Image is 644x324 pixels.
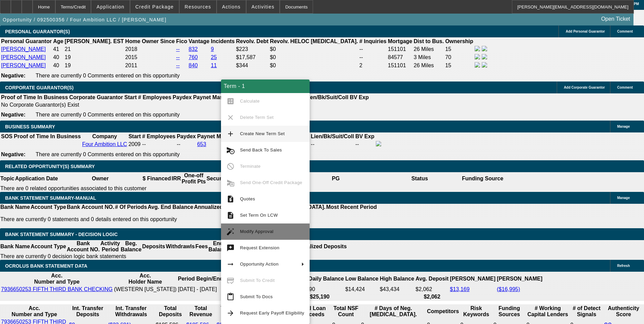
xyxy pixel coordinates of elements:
[142,240,166,253] th: Deposits
[294,172,378,185] th: PG
[147,204,194,211] th: Avg. End Balance
[355,141,375,148] td: --
[1,133,13,140] th: SOS
[332,305,360,318] th: Sum of the Total NSF Count and Total Overdraft Fee Count from Ocrolus
[1,151,25,157] b: Negative:
[345,272,379,285] th: Low Balance
[295,293,344,300] th: $25,190
[1,286,113,292] a: 7936650253 FIFTH THIRD BANK CHECKING
[475,62,480,68] img: facebook-icon.png
[0,216,377,222] p: There are currently 0 statements and 0 details entered on this opportunity
[236,46,269,53] td: $223
[270,54,358,61] td: $0
[15,172,58,185] th: Application Date
[82,141,127,147] a: Four Ambition LLC
[293,240,347,253] th: Annualized Deposits
[413,62,444,69] td: 26 Miles
[1,54,46,60] a: [PERSON_NAME]
[211,54,217,60] a: 25
[295,272,344,285] th: Avg. Daily Balance
[1,73,25,78] b: Negative:
[155,305,185,318] th: Total Deposits
[53,62,63,69] td: 40
[240,294,273,299] span: Submit To Docs
[176,62,180,68] a: --
[115,204,147,211] th: # Of Periods
[293,305,331,318] th: Total Loan Proceeds
[236,62,269,69] td: $344
[189,62,198,68] a: 840
[617,196,630,200] span: Manage
[305,94,348,100] b: Lien/Bk/Suit/Coll
[482,54,487,59] img: linkedin-icon.png
[378,172,462,185] th: Status
[176,54,180,60] a: --
[415,293,449,300] th: $2,062
[217,0,246,13] button: Actions
[197,133,251,139] b: Paynet Master Score
[53,54,63,61] td: 40
[240,131,285,136] span: Create New Term Set
[1,94,68,101] th: Proof of Time In Business
[226,244,235,252] mat-icon: try
[450,286,470,292] a: $13,169
[142,133,176,139] b: # Employees
[388,46,413,53] td: 151101
[36,73,180,78] span: There are currently 0 Comments entered on this opportunity
[189,54,198,60] a: 760
[1,112,25,118] b: Negative:
[1,38,52,44] b: Personal Guarantor
[388,38,412,44] b: Mortgage
[226,195,235,203] mat-icon: request_quote
[173,94,192,100] b: Paydex
[65,62,124,69] td: 19
[240,310,304,316] span: Request Early Payoff Eligibility
[211,46,214,52] a: 9
[211,62,217,68] a: 11
[359,62,387,69] td: 2
[311,133,354,139] b: Lien/Bk/Suit/Coll
[1,272,113,285] th: Acc. Number and Type
[125,54,137,60] span: 2015
[3,17,166,22] span: Opportunity / 092500356 / Four Ambition LLC / [PERSON_NAME]
[226,309,235,317] mat-icon: arrow_forward
[216,305,252,318] th: Total Non-Revenue
[604,305,643,318] th: Authenticity Score
[125,46,137,52] span: 2018
[482,46,487,51] img: linkedin-icon.png
[14,133,81,140] th: Proof of Time In Business
[5,195,96,201] span: BANK STATEMENT SUMMARY-MANUAL
[189,38,209,44] b: Vantage
[185,4,211,10] span: Resources
[1,305,68,318] th: Acc. Number and Type
[493,305,525,318] th: Funding Sources
[236,54,269,61] td: $17,587
[226,130,235,138] mat-icon: add
[359,54,387,61] td: --
[427,305,459,318] th: Competitors
[142,141,146,147] span: --
[445,46,474,53] td: 15
[176,46,180,52] a: --
[177,141,196,148] td: --
[617,125,630,128] span: Manage
[53,38,63,44] b: Age
[92,133,117,139] b: Company
[415,286,449,293] td: $2,062
[36,151,180,157] span: There are currently 0 Comments entered on this opportunity
[125,38,175,44] b: Home Owner Since
[240,196,255,201] span: Quotes
[130,0,179,13] button: Credit Package
[171,172,181,185] th: IRR
[206,172,250,185] th: Security Deposit
[226,228,235,236] mat-icon: auto_fix_high
[69,305,107,318] th: Int. Transfer Deposits
[617,30,633,33] span: Comment
[236,38,269,44] b: Revolv. Debt
[176,38,187,44] b: Fico
[388,54,413,61] td: 84577
[114,286,177,293] td: (WESTERN [US_STATE])
[240,245,279,250] span: Request Extension
[415,272,449,285] th: Avg. Deposit
[1,62,46,68] a: [PERSON_NAME]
